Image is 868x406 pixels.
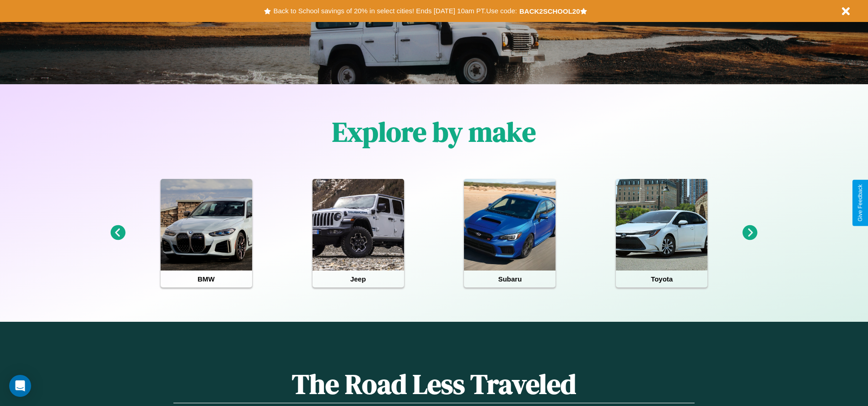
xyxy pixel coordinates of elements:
[519,7,580,15] b: BACK2SCHOOL20
[332,113,536,151] h1: Explore by make
[857,184,863,222] div: Give Feedback
[9,375,31,397] div: Open Intercom Messenger
[616,271,707,287] h4: Toyota
[271,5,519,17] button: Back to School savings of 20% in select cities! Ends [DATE] 10am PT.Use code:
[464,271,555,287] h4: Subaru
[313,271,404,287] h4: Jeep
[161,271,252,287] h4: BMW
[173,365,694,403] h1: The Road Less Traveled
